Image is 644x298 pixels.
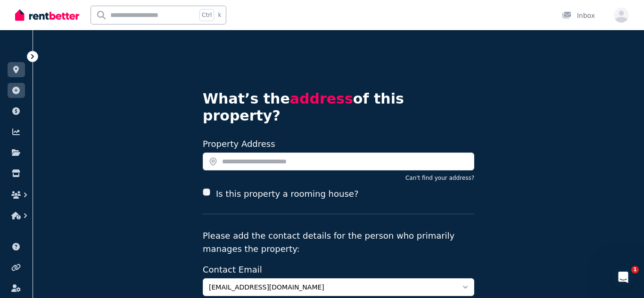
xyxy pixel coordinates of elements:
iframe: Intercom live chat [612,266,635,289]
span: [EMAIL_ADDRESS][DOMAIN_NAME] [209,282,455,292]
button: Can't find your address? [405,174,474,182]
label: Is this property a rooming house? [216,187,358,201]
h4: What’s the of this property? [203,90,474,124]
span: Ctrl [199,9,214,21]
label: Contact Email [203,263,474,276]
div: Inbox [562,11,595,20]
img: RentBetter [15,8,79,22]
span: k [218,11,221,19]
label: Property Address [203,139,275,149]
span: 1 [631,266,639,274]
button: [EMAIL_ADDRESS][DOMAIN_NAME] [203,278,474,296]
span: address [290,90,353,107]
p: Please add the contact details for the person who primarily manages the property: [203,229,474,256]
